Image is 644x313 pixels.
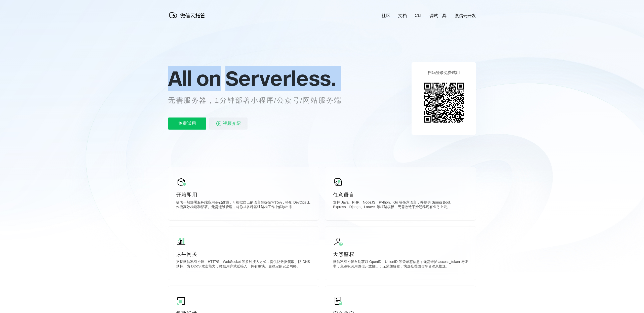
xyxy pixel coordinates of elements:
[428,70,460,75] p: 扫码登录免费试用
[333,200,468,210] p: 支持 Java、PHP、NodeJS、Python、Go 等任意语言，并提供 Spring Boot、Express、Django、Laravel 等框架模板，无需改造平滑迁移现有业务上云。
[168,10,208,20] img: 微信云托管
[168,95,351,105] p: 无需服务器，1分钟部署小程序/公众号/网站服务端
[455,13,476,19] a: 微信云开发
[382,13,390,19] a: 社区
[176,191,311,198] p: 开箱即用
[398,13,407,19] a: 文档
[216,121,222,127] img: video_play.svg
[415,13,421,18] a: CLI
[333,191,468,198] p: 任意语言
[225,66,336,91] span: Serverless.
[176,251,311,258] p: 原生网关
[333,251,468,258] p: 天然鉴权
[168,66,221,91] span: All on
[333,260,468,270] p: 微信私有协议自动获取 OpenID、UnionID 等登录态信息；无需维护 access_token 与证书，免鉴权调用微信开放接口；无需加解密，快速处理微信平台消息推送。
[176,260,311,270] p: 支持微信私有协议、HTTPS、WebSocket 等多种接入方式，提供防数据爬取、防 DNS 劫持、防 DDoS 攻击能力，微信用户就近接入，拥有更快、更稳定的安全网络。
[168,118,206,130] p: 免费试用
[223,118,241,130] span: 视频介绍
[176,200,311,210] p: 提供一切部署服务端应用基础设施，可根据自己的语言偏好编写代码，搭配 DevOps 工作流高效构建和部署。无需运维管理，将你从各种基础架构工作中解放出来。
[168,17,208,21] a: 微信云托管
[429,13,447,19] a: 调试工具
